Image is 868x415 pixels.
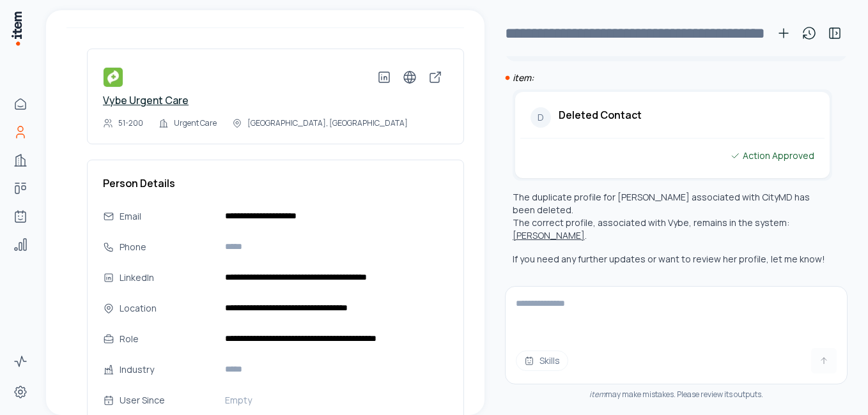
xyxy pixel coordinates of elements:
[8,119,33,145] a: People
[120,209,191,223] div: Email
[120,332,191,346] div: Role
[8,204,33,229] a: Agents
[8,379,33,405] a: Settings
[8,147,33,173] a: Companies
[559,107,642,123] h2: Deleted Contact
[513,253,832,266] p: If you need any further updates or want to review her profile, let me know!
[8,232,33,257] a: Analytics
[796,20,822,46] button: View history
[120,393,191,407] div: User Since
[505,389,848,400] div: may make mistakes. Please review its outputs.
[8,349,33,374] a: Activity
[120,240,191,254] div: Phone
[8,91,33,117] a: Home
[174,118,217,128] p: Urgent Care
[822,20,848,46] button: Toggle sidebar
[531,107,551,128] div: D
[8,176,33,201] a: Deals
[730,149,814,163] div: Action Approved
[513,191,810,241] p: The duplicate profile for [PERSON_NAME] associated with CityMD has been deleted. The correct prof...
[771,20,796,46] button: New conversation
[103,93,189,107] a: Vybe Urgent Care
[513,72,534,84] i: item:
[10,10,23,47] img: Item Brain Logo
[539,354,560,367] span: Skills
[120,363,191,377] div: Industry
[220,390,448,411] button: Empty
[247,118,408,128] p: [GEOGRAPHIC_DATA], [GEOGRAPHIC_DATA]
[225,394,252,407] span: Empty
[513,229,585,242] button: [PERSON_NAME]
[120,271,191,285] div: LinkedIn
[103,176,448,191] h3: Person Details
[516,351,568,371] button: Skills
[103,67,123,87] img: Vybe Urgent Care
[120,301,191,315] div: Location
[589,389,605,400] i: item
[118,118,143,128] p: 51-200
